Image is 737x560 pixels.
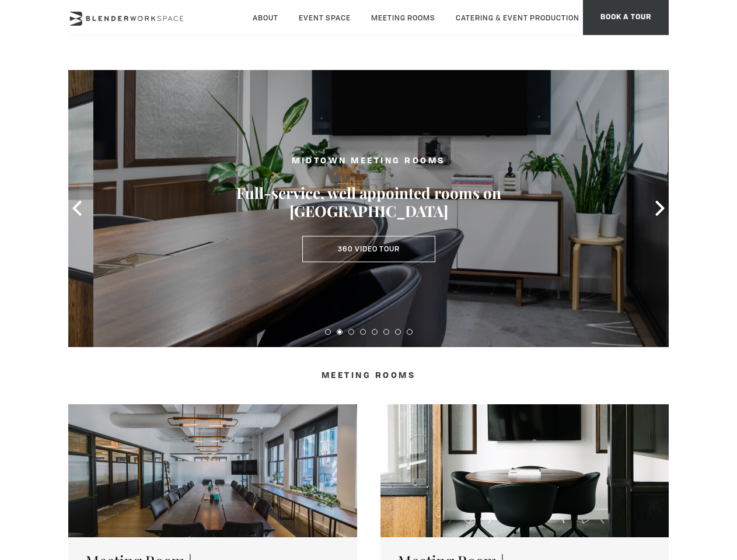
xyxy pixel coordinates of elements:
[302,236,435,262] a: 360 Video Tour
[235,155,503,169] h2: MIDTOWN MEETING ROOMS
[235,184,503,220] h3: Full-service, well appointed rooms on [GEOGRAPHIC_DATA]
[527,411,737,560] iframe: Chat Widget
[127,370,610,381] h4: Meeting Rooms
